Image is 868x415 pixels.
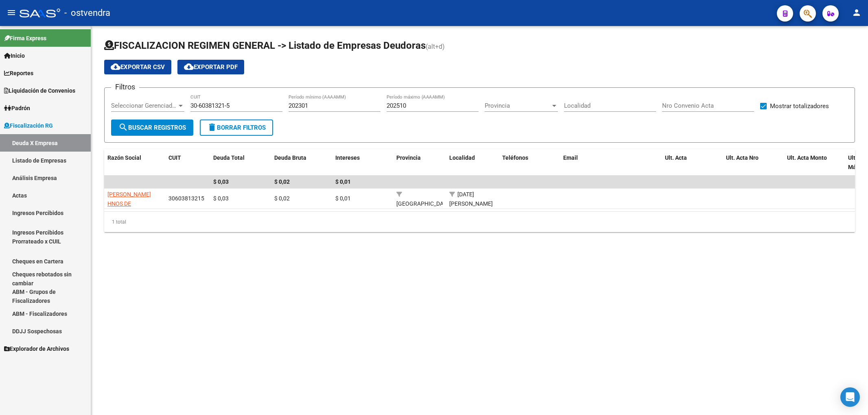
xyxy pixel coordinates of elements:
[499,149,560,176] datatable-header-cell: Teléfonos
[560,149,662,176] datatable-header-cell: Email
[111,63,165,71] span: Exportar CSV
[213,154,245,161] span: Deuda Total
[4,104,30,113] span: Padrón
[485,102,551,109] span: Provincia
[210,149,271,176] datatable-header-cell: Deuda Total
[4,34,46,43] span: Firma Express
[4,121,53,130] span: Fiscalización RG
[665,154,687,161] span: Ult. Acta
[726,154,759,161] span: Ult. Acta Nro
[64,4,110,22] span: - ostvendra
[207,122,217,132] mat-icon: delete
[563,154,578,161] span: Email
[426,43,445,50] span: (alt+d)
[104,212,855,232] div: 1 total
[168,195,204,202] span: 30603813215
[274,154,306,161] span: Deuda Bruta
[118,122,128,132] mat-icon: search
[104,60,171,74] button: Exportar CSV
[213,178,229,185] span: $ 0,03
[840,387,860,407] div: Open Intercom Messenger
[396,200,451,207] span: [GEOGRAPHIC_DATA]
[207,124,266,131] span: Borrar Filtros
[396,154,421,161] span: Provincia
[111,62,120,72] mat-icon: cloud_download
[184,63,238,71] span: Exportar PDF
[213,195,229,202] span: $ 0,03
[393,149,446,176] datatable-header-cell: Provincia
[168,154,181,161] span: CUIT
[770,101,829,111] span: Mostrar totalizadores
[449,191,493,207] span: [DATE][PERSON_NAME]
[274,178,290,185] span: $ 0,02
[165,149,210,176] datatable-header-cell: CUIT
[332,149,393,176] datatable-header-cell: Intereses
[274,195,290,202] span: $ 0,02
[104,149,165,176] datatable-header-cell: Razón Social
[104,40,426,51] span: FISCALIZACION REGIMEN GENERAL -> Listado de Empresas Deudoras
[271,149,332,176] datatable-header-cell: Deuda Bruta
[335,195,351,202] span: $ 0,01
[852,8,861,17] mat-icon: person
[107,191,160,253] span: [PERSON_NAME] HNOS DE [PERSON_NAME] DE [PERSON_NAME] SOC [PERSON_NAME] 19550 CAP I SECC IV
[200,120,273,136] button: Borrar Filtros
[4,51,25,60] span: Inicio
[111,102,177,109] span: Seleccionar Gerenciador
[177,60,244,74] button: Exportar PDF
[107,154,141,161] span: Razón Social
[502,154,528,161] span: Teléfonos
[446,149,499,176] datatable-header-cell: Localidad
[184,62,194,72] mat-icon: cloud_download
[335,178,351,185] span: $ 0,01
[4,344,69,353] span: Explorador de Archivos
[111,81,139,93] h3: Filtros
[118,124,186,131] span: Buscar Registros
[4,69,33,78] span: Reportes
[335,154,360,161] span: Intereses
[662,149,723,176] datatable-header-cell: Ult. Acta
[787,154,827,161] span: Ult. Acta Monto
[7,8,16,17] mat-icon: menu
[784,149,845,176] datatable-header-cell: Ult. Acta Monto
[111,120,193,136] button: Buscar Registros
[723,149,784,176] datatable-header-cell: Ult. Acta Nro
[449,154,475,161] span: Localidad
[4,86,75,95] span: Liquidación de Convenios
